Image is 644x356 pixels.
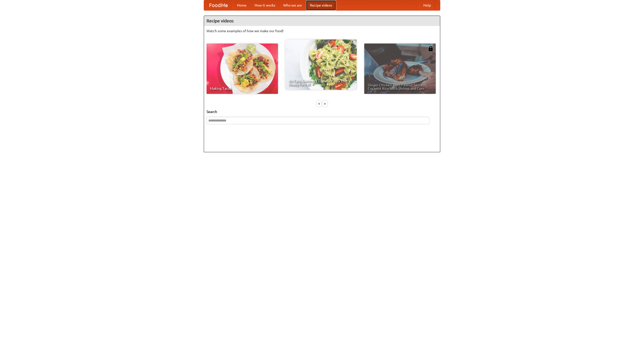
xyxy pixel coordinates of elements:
a: Making Tacos [207,44,278,94]
span: Making Tacos [210,87,274,90]
a: FoodMe [204,0,233,10]
a: An Easy, Summery Tomato Pasta That's Ready for Fall [285,39,357,90]
img: 483408.png [428,46,433,51]
div: » [323,100,327,107]
span: An Easy, Summery Tomato Pasta That's Ready for Fall [289,79,353,86]
p: Watch some examples of how we make our food! [207,28,437,33]
a: Who we are [279,0,306,10]
a: How it works [251,0,279,10]
a: Help [419,0,435,10]
a: Recipe videos [306,0,336,10]
div: « [317,100,321,107]
a: Home [233,0,251,10]
h5: Search [207,109,437,114]
h4: Recipe videos [204,16,440,26]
